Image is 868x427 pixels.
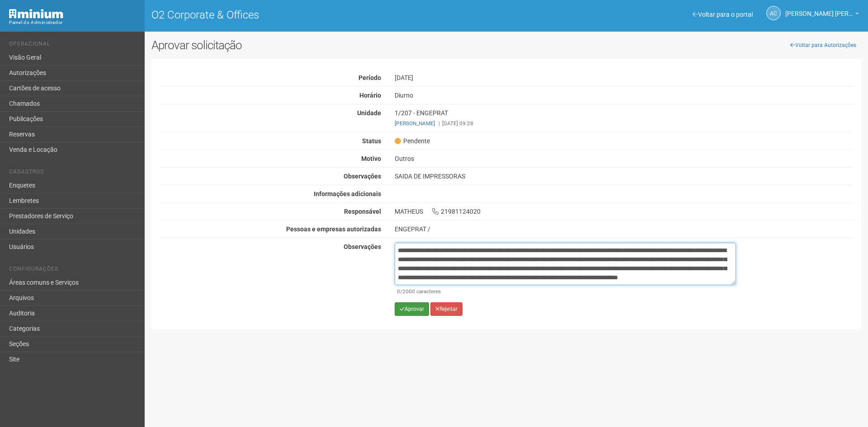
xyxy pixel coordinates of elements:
[344,208,381,215] strong: Responsável
[388,109,861,127] div: 1/207 - ENGEPRAT
[362,137,381,145] strong: Status
[151,38,500,52] h2: Aprovar solicitação
[395,119,854,127] div: [DATE] 09:28
[9,266,138,275] li: Configurações
[395,137,430,145] span: Pendente
[430,302,462,316] button: Rejeitar
[357,109,381,117] strong: Unidade
[9,9,63,19] img: Minium
[151,9,500,21] h1: O2 Corporate & Offices
[359,92,381,99] strong: Horário
[785,11,859,19] a: [PERSON_NAME] [PERSON_NAME]
[9,19,138,27] div: Painel do Administrador
[361,155,381,162] strong: Motivo
[397,287,734,296] div: /2000 caracteres
[344,243,381,250] strong: Observações
[286,225,381,233] strong: Pessoas e empresas autorizadas
[9,169,138,178] li: Cadastros
[395,120,435,127] a: [PERSON_NAME]
[314,190,381,197] strong: Informações adicionais
[388,207,861,216] div: MATHEUS 21981124020
[693,11,753,18] a: Voltar para o portal
[388,74,861,82] div: [DATE]
[388,91,861,99] div: Diurno
[359,74,381,81] strong: Período
[9,41,138,50] li: Operacional
[395,225,854,233] div: ENGEPRAT /
[785,38,861,52] a: Voltar para Autorizações
[785,1,853,17] span: Ana Carla de Carvalho Silva
[395,302,429,316] button: Aprovar
[439,120,440,127] span: |
[344,173,381,180] strong: Observações
[388,155,861,163] div: Outros
[388,172,861,180] div: SAIDA DE IMPRESSORAS
[397,288,400,295] span: 0
[766,6,781,20] a: AC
